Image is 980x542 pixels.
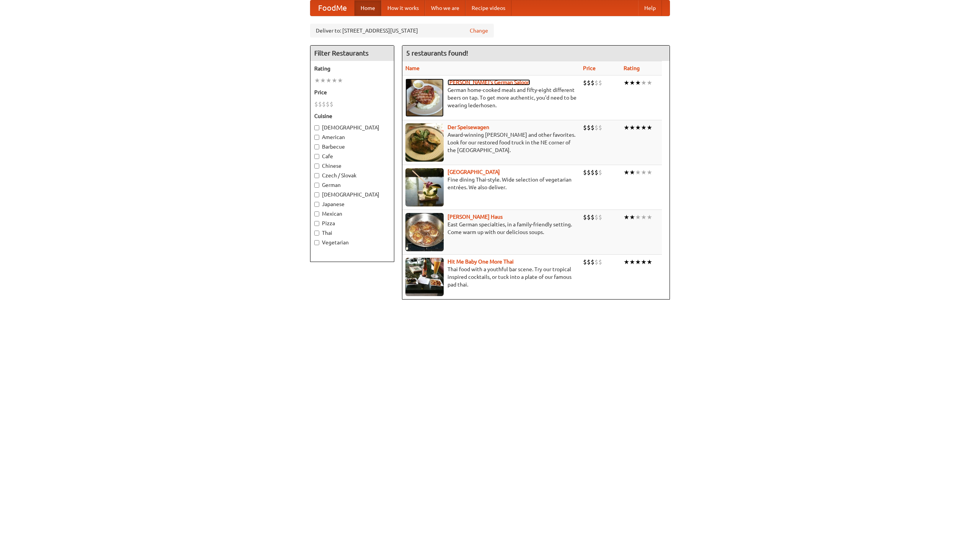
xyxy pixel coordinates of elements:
a: [GEOGRAPHIC_DATA] [448,169,500,175]
li: ★ [629,123,635,132]
li: ★ [635,213,641,221]
input: [DEMOGRAPHIC_DATA] [314,125,319,130]
li: $ [595,168,598,177]
a: Hit Me Baby One More Thai [448,259,514,265]
li: $ [591,79,595,87]
a: How it works [381,0,425,16]
label: Barbecue [314,143,390,151]
li: ★ [635,258,641,266]
p: Thai food with a youthful bar scene. Try our tropical inspired cocktails, or tuck into a plate of... [405,265,577,288]
li: $ [595,258,598,266]
a: Recipe videos [465,0,511,16]
label: Czech / Slovak [314,172,390,179]
input: Czech / Slovak [314,173,319,178]
li: $ [587,168,591,177]
a: FoodMe [310,0,354,16]
a: Change [470,27,488,34]
li: $ [314,100,318,108]
li: $ [598,123,602,132]
p: German home-cooked meals and fifty-eight different beers on tap. To get more authentic, you'd nee... [405,86,577,109]
li: $ [595,79,598,87]
h5: Cuisine [314,112,390,120]
label: Thai [314,229,390,237]
p: East German specialties, in a family-friendly setting. Come warm up with our delicious soups. [405,221,577,236]
a: [PERSON_NAME] Haus [448,214,503,220]
input: German [314,183,319,188]
li: $ [583,213,587,221]
li: $ [587,213,591,221]
li: ★ [647,123,652,132]
li: $ [583,168,587,177]
input: Thai [314,231,319,236]
li: $ [587,258,591,266]
label: Japanese [314,200,390,208]
li: ★ [320,76,326,85]
li: $ [322,100,326,108]
label: Chinese [314,162,390,170]
li: ★ [647,258,652,266]
li: $ [598,213,602,221]
ng-pluralize: 5 restaurants found! [406,49,468,57]
li: ★ [635,123,641,132]
li: ★ [641,168,647,177]
li: ★ [624,258,629,266]
li: $ [591,123,595,132]
label: German [314,181,390,189]
li: ★ [629,79,635,87]
input: Vegetarian [314,240,319,245]
li: $ [583,79,587,87]
li: ★ [641,123,647,132]
li: ★ [332,76,337,85]
li: $ [318,100,322,108]
li: ★ [629,168,635,177]
input: Pizza [314,221,319,226]
li: $ [587,79,591,87]
img: satay.jpg [405,168,444,206]
div: Deliver to: [STREET_ADDRESS][US_STATE] [310,24,494,38]
a: Home [354,0,381,16]
li: ★ [635,168,641,177]
li: $ [587,123,591,132]
a: Who we are [425,0,465,16]
li: ★ [641,79,647,87]
a: Price [583,65,596,71]
a: Der Speisewagen [448,124,489,130]
li: ★ [624,168,629,177]
input: American [314,135,319,140]
p: Fine dining Thai-style. Wide selection of vegetarian entrées. We also deliver. [405,176,577,191]
label: [DEMOGRAPHIC_DATA] [314,124,390,131]
li: $ [598,258,602,266]
h5: Rating [314,65,390,72]
li: ★ [641,258,647,266]
input: [DEMOGRAPHIC_DATA] [314,192,319,197]
li: $ [598,79,602,87]
li: $ [591,213,595,221]
li: ★ [314,76,320,85]
li: ★ [641,213,647,221]
li: ★ [624,213,629,221]
img: esthers.jpg [405,79,444,117]
input: Mexican [314,211,319,216]
li: ★ [647,79,652,87]
a: Rating [624,65,640,71]
li: $ [583,123,587,132]
label: Vegetarian [314,239,390,246]
li: $ [598,168,602,177]
input: Chinese [314,164,319,169]
input: Japanese [314,202,319,207]
input: Barbecue [314,144,319,149]
li: $ [330,100,333,108]
li: ★ [629,213,635,221]
li: ★ [635,79,641,87]
h4: Filter Restaurants [310,46,394,61]
li: ★ [647,168,652,177]
li: $ [591,168,595,177]
a: [PERSON_NAME]'s German Saloon [448,79,530,85]
label: American [314,133,390,141]
li: $ [595,123,598,132]
input: Cafe [314,154,319,159]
